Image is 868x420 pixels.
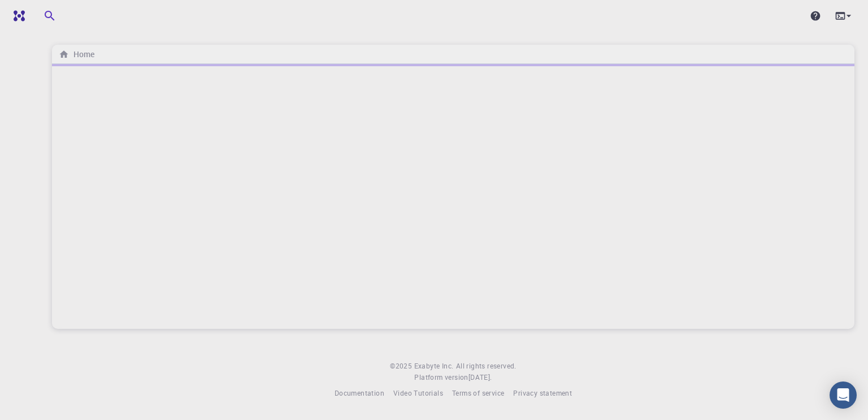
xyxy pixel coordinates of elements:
span: Video Tutorials [393,388,443,397]
a: Privacy statement [513,388,572,399]
h6: Home [69,48,94,61]
div: Open Intercom Messenger [830,382,857,409]
a: Documentation [335,388,384,399]
span: Privacy statement [513,388,572,397]
a: Terms of service [452,388,504,399]
a: [DATE]. [468,372,492,383]
img: logo [9,10,25,22]
span: [DATE] . [468,372,492,382]
span: Documentation [335,388,384,397]
span: Terms of service [452,388,504,397]
nav: breadcrumb [57,48,97,61]
span: Exabyte Inc. [414,361,454,370]
a: Exabyte Inc. [414,361,454,372]
a: Video Tutorials [393,388,443,399]
span: Platform version [414,372,468,383]
span: © 2025 [390,361,414,372]
span: All rights reserved. [456,361,517,372]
